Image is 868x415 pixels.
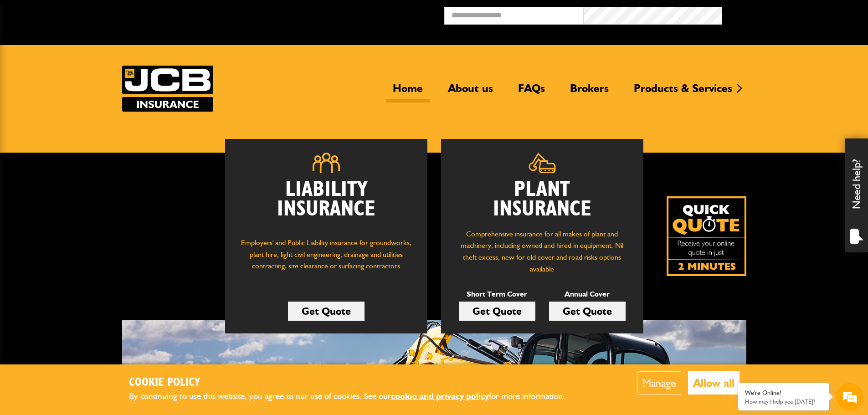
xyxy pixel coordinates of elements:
[637,371,681,395] button: Manage
[511,82,552,102] a: FAQs
[745,389,822,397] div: We're Online!
[563,82,616,102] a: Brokers
[455,228,630,275] p: Comprehensive insurance for all makes of plant and machinery, including owned and hired in equipm...
[667,196,746,276] img: Quick Quote
[845,138,868,252] div: Need help?
[667,196,746,276] a: Get your insurance quote isn just 2-minutes
[129,389,580,404] p: By continuing to use this website, you agree to our use of cookies. See our for more information.
[122,66,213,112] img: JCB Insurance Services logo
[459,288,535,300] p: Short Term Cover
[455,180,630,219] h2: Plant Insurance
[745,398,822,405] p: How may I help you today?
[549,302,626,321] a: Get Quote
[441,82,500,102] a: About us
[549,288,626,300] p: Annual Cover
[239,180,414,228] h2: Liability Insurance
[627,82,739,102] a: Products & Services
[391,391,489,401] a: cookie and privacy policy
[129,376,580,390] h2: Cookie Policy
[688,371,740,395] button: Allow all
[122,66,213,112] a: JCB Insurance Services
[239,237,414,281] p: Employers' and Public Liability insurance for groundworks, plant hire, light civil engineering, d...
[459,302,535,321] a: Get Quote
[386,82,430,102] a: Home
[722,7,861,21] button: Broker Login
[288,302,365,321] a: Get Quote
